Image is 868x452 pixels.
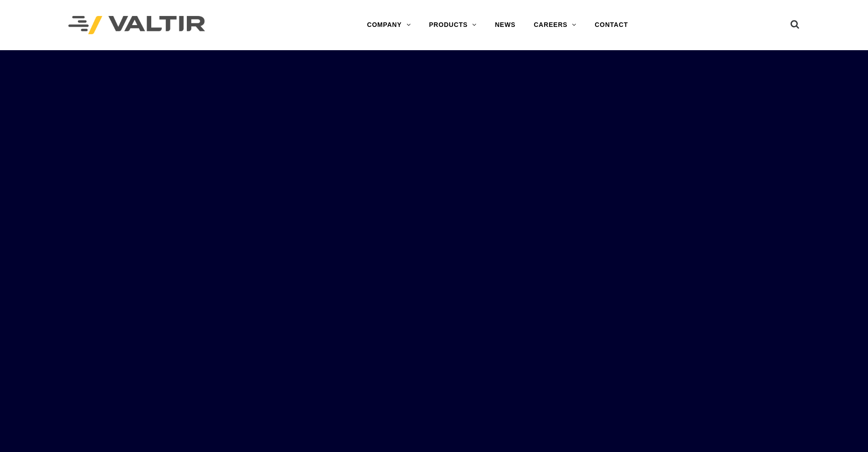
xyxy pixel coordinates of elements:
[358,16,420,34] a: COMPANY
[68,16,205,35] img: Valtir
[524,16,586,34] a: CAREERS
[586,16,637,34] a: CONTACT
[420,16,486,34] a: PRODUCTS
[486,16,524,34] a: NEWS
